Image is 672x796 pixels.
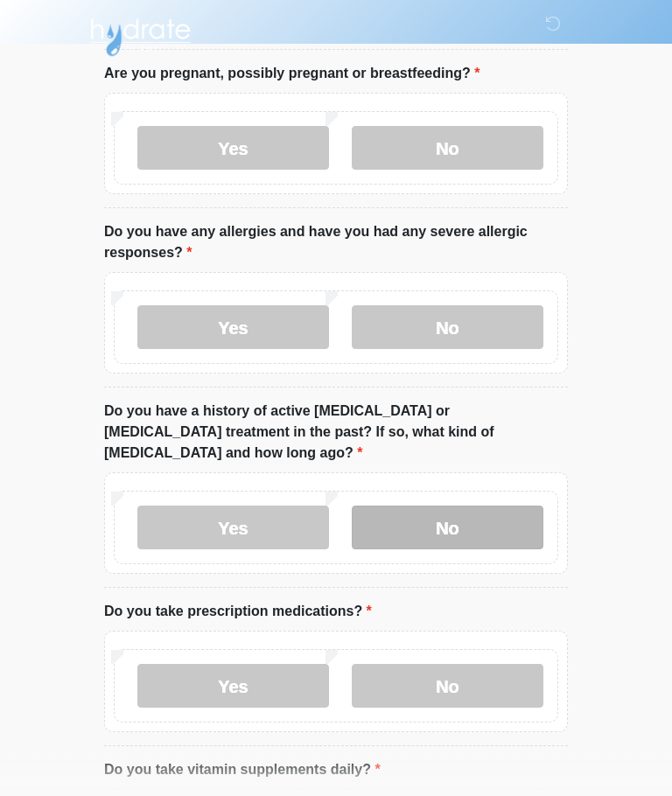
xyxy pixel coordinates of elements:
label: No [352,127,543,171]
label: Yes [137,306,329,350]
label: Yes [137,127,329,171]
label: Do you have a history of active [MEDICAL_DATA] or [MEDICAL_DATA] treatment in the past? If so, wh... [104,401,568,464]
label: Yes [137,506,329,550]
label: Do you take vitamin supplements daily? [104,760,381,781]
label: No [352,665,543,709]
label: Do you have any allergies and have you had any severe allergic responses? [104,222,568,264]
label: No [352,506,543,550]
label: Do you take prescription medications? [104,602,372,623]
img: Hydrate IV Bar - Arcadia Logo [87,13,193,58]
label: Are you pregnant, possibly pregnant or breastfeeding? [104,64,479,85]
label: No [352,306,543,350]
label: Yes [137,665,329,709]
